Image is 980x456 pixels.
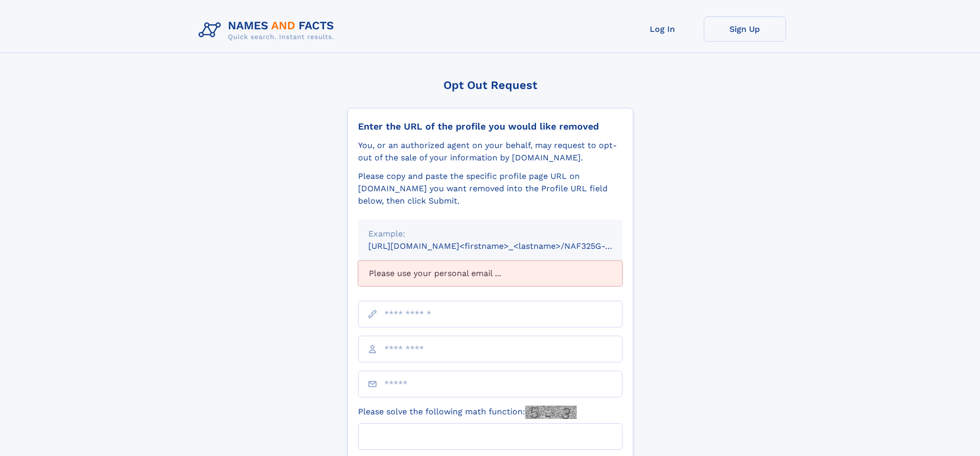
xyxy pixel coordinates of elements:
small: [URL][DOMAIN_NAME]<firstname>_<lastname>/NAF325G-xxxxxxxx [368,241,642,251]
div: You, or an authorized agent on your behalf, may request to opt-out of the sale of your informatio... [358,139,622,164]
div: Please use your personal email ... [358,261,622,286]
div: Opt Out Request [347,79,633,92]
img: Logo Names and Facts [194,16,343,44]
div: Please copy and paste the specific profile page URL on [DOMAIN_NAME] you want removed into the Pr... [358,170,622,207]
div: Example: [368,228,612,240]
div: Enter the URL of the profile you would like removed [358,121,622,132]
a: Log In [621,16,704,42]
label: Please solve the following math function: [358,406,577,419]
a: Sign Up [704,16,786,42]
